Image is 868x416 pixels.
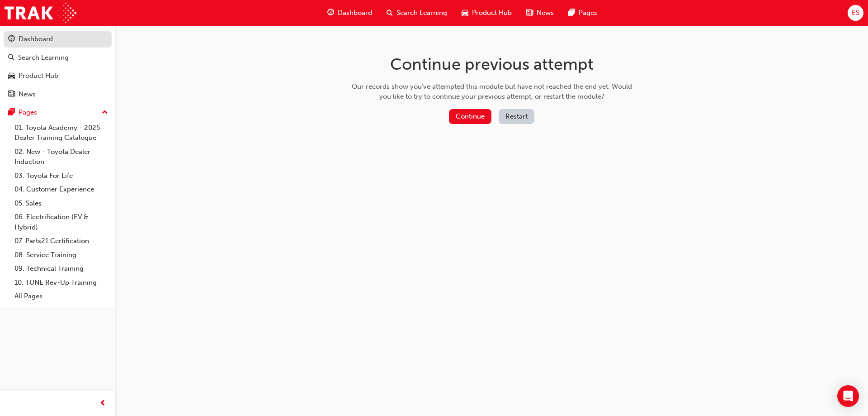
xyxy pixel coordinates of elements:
span: Search Learning [396,8,447,18]
span: Pages [579,8,597,18]
a: 01. Toyota Academy - 2025 Dealer Training Catalogue [11,121,112,145]
h1: Continue previous attempt [349,54,635,74]
span: news-icon [526,7,533,19]
a: car-iconProduct Hub [454,4,519,22]
a: 05. Sales [11,196,112,210]
span: prev-icon [99,398,106,409]
div: Search Learning [18,53,69,63]
button: DashboardSearch LearningProduct HubNews [4,29,112,104]
a: 07. Parts21 Certification [11,234,112,248]
button: Restart [499,109,534,124]
button: Pages [4,104,112,121]
div: Our records show you've attempted this module but have not reached the end yet. Would you like to... [349,81,635,102]
span: up-icon [102,107,108,119]
div: News [19,89,36,100]
span: guage-icon [8,35,15,43]
span: Product Hub [472,8,512,18]
span: search-icon [387,7,393,19]
span: pages-icon [568,7,575,19]
a: All Pages [11,289,112,303]
span: ES [852,8,859,18]
a: 03. Toyota For Life [11,169,112,183]
a: Search Learning [4,49,112,66]
a: 10. TUNE Rev-Up Training [11,276,112,290]
a: 02. New - Toyota Dealer Induction [11,145,112,169]
a: 06. Electrification (EV & Hybrid) [11,210,112,234]
span: pages-icon [8,109,15,117]
div: Dashboard [19,34,53,44]
a: news-iconNews [519,4,561,22]
span: guage-icon [327,7,334,19]
a: Product Hub [4,67,112,84]
a: guage-iconDashboard [320,4,379,22]
span: car-icon [462,7,468,19]
a: 04. Customer Experience [11,182,112,196]
div: Pages [19,107,37,118]
span: car-icon [8,72,15,80]
div: Product Hub [19,71,58,81]
span: search-icon [8,54,14,62]
a: News [4,86,112,103]
span: News [537,8,554,18]
a: Dashboard [4,31,112,48]
button: ES [848,5,863,21]
span: Dashboard [338,8,372,18]
a: 08. Service Training [11,248,112,262]
div: Open Intercom Messenger [837,385,859,407]
a: pages-iconPages [561,4,604,22]
a: search-iconSearch Learning [379,4,454,22]
span: news-icon [8,91,15,99]
img: Trak [5,3,76,23]
a: 09. Technical Training [11,262,112,276]
button: Continue [449,109,491,124]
